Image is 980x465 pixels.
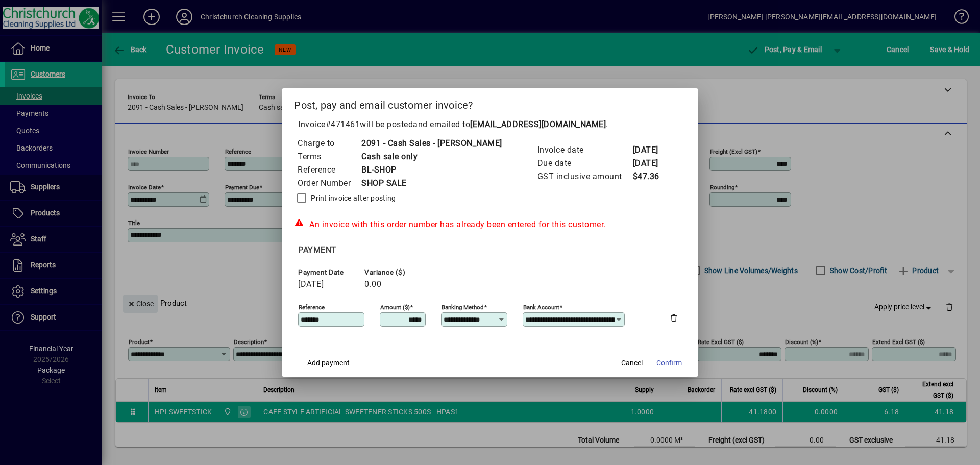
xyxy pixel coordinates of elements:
td: Reference [297,163,361,177]
td: SHOP SALE [361,177,502,190]
span: Confirm [656,358,682,369]
h2: Post, pay and email customer invoice? [282,88,698,118]
td: Charge to [297,137,361,150]
td: Due date [537,157,632,170]
td: Invoice date [537,143,632,157]
div: An invoice with this order number has already been entered for this customer. [294,218,686,231]
mat-label: Bank Account [523,303,559,310]
td: GST inclusive amount [537,170,632,183]
button: Confirm [652,354,686,373]
p: Invoice will be posted . [294,118,686,131]
td: $47.36 [632,170,673,183]
span: Cancel [621,358,643,369]
td: BL-SHOP [361,163,502,177]
span: [DATE] [298,280,324,289]
td: Order Number [297,177,361,190]
span: Payment date [298,268,359,276]
td: Cash sale only [361,150,502,163]
span: Payment [298,245,337,255]
button: Add payment [294,354,354,373]
td: [DATE] [632,143,673,157]
td: [DATE] [632,157,673,170]
mat-label: Amount ($) [380,303,410,310]
b: [EMAIL_ADDRESS][DOMAIN_NAME] [470,119,606,129]
span: 0.00 [364,280,381,289]
span: #471461 [326,119,360,129]
span: and emailed to [413,119,606,129]
span: Variance ($) [364,268,426,276]
mat-label: Banking method [442,303,484,310]
button: Cancel [616,354,648,373]
span: Add payment [307,359,350,367]
label: Print invoice after posting [309,193,396,203]
td: 2091 - Cash Sales - [PERSON_NAME] [361,137,502,150]
mat-label: Reference [299,303,325,310]
td: Terms [297,150,361,163]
